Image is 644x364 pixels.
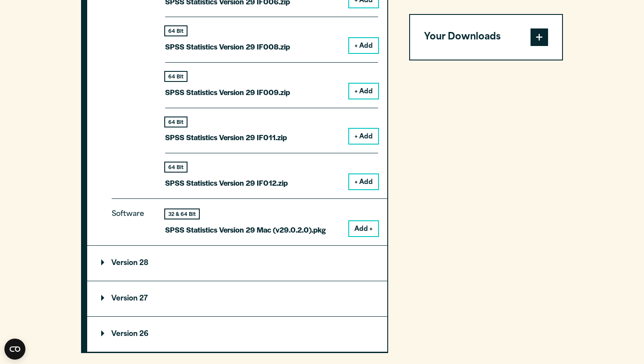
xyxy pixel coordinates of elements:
[4,339,25,360] button: Open CMP widget
[101,260,149,267] p: Version 28
[349,84,378,99] button: + Add
[349,38,378,53] button: + Add
[165,131,287,144] p: SPSS Statistics Version 29 IF011.zip
[349,174,378,189] button: + Add
[87,281,387,316] summary: Version 27
[165,209,199,219] div: 32 & 64 Bit
[112,208,151,229] p: Software
[101,331,149,338] p: Version 26
[87,246,387,281] summary: Version 28
[349,221,378,236] button: Add +
[165,177,288,189] p: SPSS Statistics Version 29 IF012.zip
[410,15,562,60] button: Your Downloads
[101,295,148,302] p: Version 27
[165,223,326,236] p: SPSS Statistics Version 29 Mac (v29.0.2.0).pkg
[165,163,187,172] div: 64 Bit
[165,86,290,99] p: SPSS Statistics Version 29 IF009.zip
[87,317,387,352] summary: Version 26
[165,26,187,35] div: 64 Bit
[165,40,290,53] p: SPSS Statistics Version 29 IF008.zip
[165,117,187,127] div: 64 Bit
[349,129,378,144] button: + Add
[165,72,187,81] div: 64 Bit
